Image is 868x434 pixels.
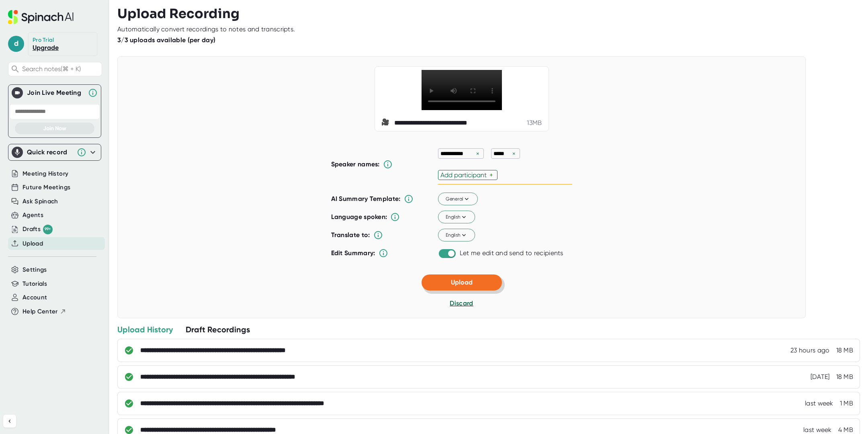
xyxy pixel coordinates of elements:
div: Join Live Meeting [27,89,84,97]
a: Upgrade [33,44,59,51]
span: d [8,36,24,52]
span: English [445,213,467,221]
div: 13 MB [527,119,542,127]
h3: Upload Recording [117,6,860,21]
div: 1 MB [840,399,853,407]
div: Quick record [12,144,98,160]
span: Join Now [43,125,66,132]
div: Drafts [23,225,53,234]
span: General [445,195,470,203]
button: Upload [23,239,43,248]
span: English [445,231,467,239]
button: Join Now [15,123,94,134]
button: Help Center [23,307,66,316]
img: Join Live Meeting [13,89,21,97]
div: × [474,150,481,158]
span: video [381,118,391,128]
button: Agents [23,211,43,220]
button: Tutorials [23,279,47,289]
button: Ask Spinach [23,197,58,206]
div: 10/2/2025, 3:33:43 PM [805,399,833,407]
b: Translate to: [331,231,370,239]
button: Settings [23,265,47,274]
div: 10/6/2025, 6:52:32 PM [811,373,830,381]
button: English [438,229,475,242]
div: + [489,171,495,179]
div: Join Live MeetingJoin Live Meeting [12,85,98,101]
button: Account [23,293,47,302]
button: Drafts 99+ [23,225,53,234]
button: Future Meetings [23,183,70,192]
b: Edit Summary: [331,249,375,257]
div: Draft Recordings [186,324,250,335]
b: Language spoken: [331,213,387,221]
button: General [438,193,478,206]
button: Meeting History [23,169,68,178]
div: Let me edit and send to recipients [460,249,563,257]
div: Add participant [440,171,489,179]
div: Pro Trial [33,37,55,44]
b: Speaker names: [331,160,380,168]
div: × [510,150,518,158]
span: Help Center [23,307,58,316]
div: 10/8/2025, 5:10:50 PM [790,346,830,354]
button: Upload [422,274,502,291]
b: 3/3 uploads available (per day) [117,36,215,44]
div: 10/1/2025, 6:29:17 PM [803,426,832,434]
span: Discard [450,299,473,307]
span: Upload [451,278,473,286]
div: 99+ [43,225,53,234]
div: 4 MB [838,426,853,434]
div: Quick record [27,148,73,156]
button: Collapse sidebar [3,415,16,428]
div: 18 MB [836,346,854,354]
div: 18 MB [836,373,854,381]
span: Search notes (⌘ + K) [22,65,100,73]
b: AI Summary Template: [331,195,401,203]
button: English [438,211,475,224]
div: Automatically convert recordings to notes and transcripts. [117,25,295,33]
button: Discard [450,299,473,308]
div: Upload History [117,324,173,335]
